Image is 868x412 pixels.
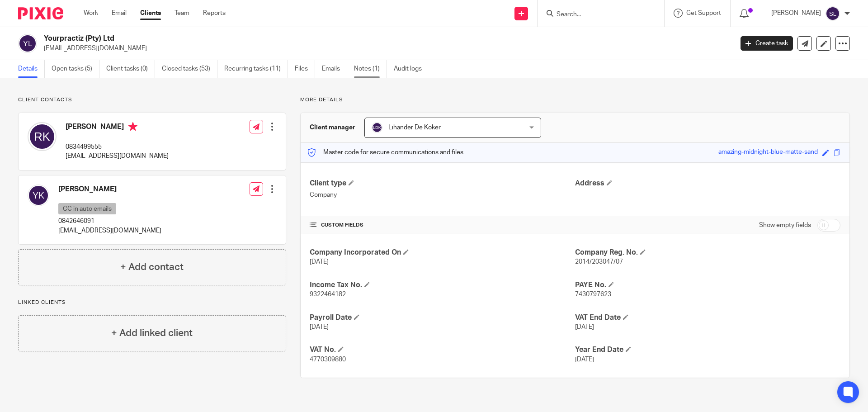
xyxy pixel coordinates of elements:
p: Client contacts [18,96,286,104]
h4: PAYE No. [575,280,840,290]
p: More details [300,96,850,104]
h4: Payroll Date [310,313,575,322]
h4: [PERSON_NAME] [66,122,169,133]
h4: Address [575,179,840,188]
p: Linked clients [18,299,286,306]
i: Primary [128,122,137,131]
img: svg%3E [18,34,37,53]
h4: [PERSON_NAME] [58,185,161,194]
p: CC in auto emails [58,203,116,214]
h4: + Add contact [120,260,184,274]
a: Open tasks (5) [52,60,99,78]
span: [DATE] [310,324,329,330]
img: Pixie [18,7,63,19]
h4: VAT End Date [575,313,840,322]
span: [DATE] [310,259,329,265]
label: Show empty fields [759,221,811,230]
h3: Client manager [310,123,355,132]
a: Create task [741,36,793,51]
p: Master code for secure communications and files [307,148,463,157]
span: 9322464182 [310,291,346,298]
p: 0842646091 [58,217,161,226]
h4: Client type [310,179,575,188]
span: 2014/203047/07 [575,259,623,265]
h4: CUSTOM FIELDS [310,222,575,229]
a: Reports [203,9,226,18]
a: Recurring tasks (11) [224,60,288,78]
a: Closed tasks (53) [162,60,217,78]
h4: VAT No. [310,345,575,355]
a: Files [295,60,315,78]
img: svg%3E [28,185,49,206]
img: svg%3E [372,122,382,133]
a: Clients [140,9,161,18]
span: 7430797623 [575,291,611,298]
span: [DATE] [575,324,594,330]
span: Get Support [686,10,721,16]
p: [EMAIL_ADDRESS][DOMAIN_NAME] [44,44,727,53]
a: Details [18,60,45,78]
a: Emails [322,60,347,78]
p: [PERSON_NAME] [771,9,821,18]
a: Team [175,9,189,18]
img: svg%3E [28,122,57,151]
p: 0834499555 [66,142,169,152]
h4: Year End Date [575,345,840,355]
span: [DATE] [575,356,594,363]
a: Notes (1) [354,60,387,78]
h4: + Add linked client [111,326,193,340]
a: Email [112,9,127,18]
a: Audit logs [394,60,429,78]
h4: Company Reg. No. [575,248,840,257]
img: svg%3E [826,6,840,21]
p: Company [310,190,575,199]
h4: Company Incorporated On [310,248,575,257]
h4: Income Tax No. [310,280,575,290]
input: Search [556,11,637,19]
span: 4770309880 [310,356,346,363]
a: Client tasks (0) [106,60,155,78]
div: amazing-midnight-blue-matte-sand [718,147,818,158]
a: Work [84,9,98,18]
p: [EMAIL_ADDRESS][DOMAIN_NAME] [58,226,161,235]
span: Lihander De Koker [388,124,441,131]
p: [EMAIL_ADDRESS][DOMAIN_NAME] [66,152,169,161]
h2: Yourpractiz (Pty) Ltd [44,34,590,43]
